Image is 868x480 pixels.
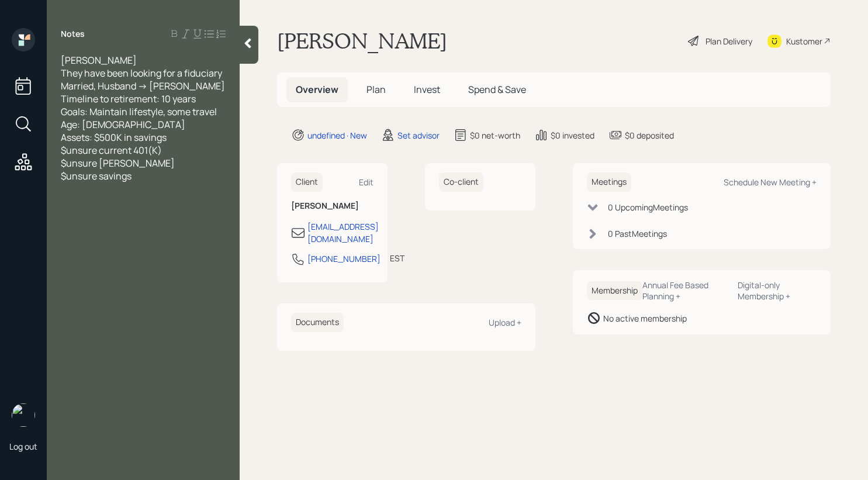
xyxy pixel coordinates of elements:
span: $unsure current 401(K) [61,144,162,157]
div: Annual Fee Based Planning + [642,279,729,302]
h1: [PERSON_NAME] [277,28,447,54]
div: No active membership [603,312,687,324]
div: Log out [9,441,37,452]
h6: Membership [587,281,642,301]
div: [EMAIL_ADDRESS][DOMAIN_NAME] [307,220,379,245]
span: Overview [296,83,338,96]
span: Timeline to retirement: 10 years [61,92,196,105]
div: Plan Delivery [706,35,752,47]
img: retirable_logo.png [12,403,35,427]
div: Edit [359,177,374,188]
div: EST [390,252,404,264]
span: Age: [DEMOGRAPHIC_DATA] [61,118,185,131]
div: 0 Upcoming Meeting s [608,201,688,213]
span: Plan [366,83,386,96]
div: $0 invested [551,129,594,141]
div: 0 Past Meeting s [608,227,667,240]
h6: Co-client [439,172,483,192]
div: Schedule New Meeting + [724,177,817,188]
h6: Client [291,172,323,192]
div: [PHONE_NUMBER] [307,253,381,265]
span: $unsure savings [61,170,132,182]
label: Notes [61,28,85,40]
span: Goals: Maintain lifestyle, some travel [61,105,217,118]
div: Kustomer [786,35,822,47]
span: Married, Husband -> [PERSON_NAME] [61,80,225,92]
div: $0 deposited [625,129,674,141]
span: Spend & Save [468,83,526,96]
span: [PERSON_NAME] [61,54,137,67]
div: Upload + [489,317,521,328]
span: Invest [414,83,440,96]
div: Set advisor [397,129,440,141]
div: $0 net-worth [470,129,520,141]
h6: Documents [291,313,344,332]
div: Digital-only Membership + [738,279,817,302]
div: undefined · New [307,129,367,141]
h6: Meetings [587,172,631,192]
span: They have been looking for a fiduciary [61,67,222,80]
span: $unsure [PERSON_NAME] [61,157,175,170]
span: Assets: $500K in savings [61,131,167,144]
h6: [PERSON_NAME] [291,201,374,211]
